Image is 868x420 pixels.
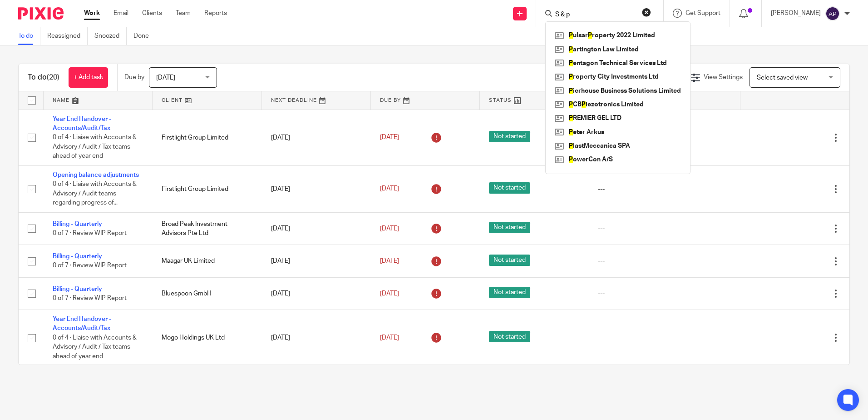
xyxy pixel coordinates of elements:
[124,73,144,82] p: Due by
[133,27,156,45] a: Done
[53,295,127,301] span: 0 of 7 · Review WIP Report
[153,110,261,165] td: Firstlight Group Limited
[380,225,399,232] span: [DATE]
[598,256,731,265] div: ---
[598,185,731,194] div: ---
[489,131,530,142] span: Not started
[153,277,261,310] td: Bluespoon GmbH
[53,221,102,227] a: Billing - Quarterly
[704,74,743,80] span: View Settings
[554,11,636,19] input: Search
[153,165,261,212] td: Firstlight Group Limited
[489,287,530,298] span: Not started
[113,9,128,18] a: Email
[380,134,399,140] span: [DATE]
[825,6,840,21] img: svg%3E
[686,10,720,16] span: Get Support
[94,27,127,45] a: Snoozed
[598,224,731,233] div: ---
[262,277,371,310] td: [DATE]
[380,335,399,341] span: [DATE]
[47,74,59,81] span: (20)
[53,181,137,206] span: 0 of 4 · Liaise with Accounts & Advisory / Audit teams regarding progress of...
[153,310,261,366] td: Mogo Holdings UK Ltd
[53,263,127,269] span: 0 of 7 · Review WIP Report
[53,172,139,178] a: Opening balance adjustments
[176,9,191,18] a: Team
[53,230,127,236] span: 0 of 7 · Review WIP Report
[53,335,137,360] span: 0 of 4 · Liaise with Accounts & Advisory / Audit / Tax teams ahead of year end
[142,9,162,18] a: Clients
[771,9,821,18] p: [PERSON_NAME]
[380,290,399,297] span: [DATE]
[262,165,371,212] td: [DATE]
[757,75,808,81] span: Select saved view
[598,289,731,298] div: ---
[642,8,651,17] button: Clear
[53,286,102,292] a: Billing - Quarterly
[204,9,227,18] a: Reports
[53,253,102,260] a: Billing - Quarterly
[598,333,731,342] div: ---
[489,182,530,194] span: Not started
[380,186,399,192] span: [DATE]
[153,212,261,245] td: Broad Peak Investment Advisors Pte Ltd
[489,255,530,266] span: Not started
[262,245,371,277] td: [DATE]
[262,310,371,366] td: [DATE]
[18,7,64,20] img: Pixie
[69,67,108,88] a: + Add task
[47,27,88,45] a: Reassigned
[262,212,371,245] td: [DATE]
[380,258,399,264] span: [DATE]
[84,9,100,18] a: Work
[489,331,530,342] span: Not started
[28,73,59,82] h1: To do
[18,27,40,45] a: To do
[53,134,137,159] span: 0 of 4 · Liaise with Accounts & Advisory / Audit / Tax teams ahead of year end
[53,316,111,331] a: Year End Handover - Accounts/Audit/Tax
[489,222,530,233] span: Not started
[262,110,371,165] td: [DATE]
[156,75,175,81] span: [DATE]
[53,116,111,131] a: Year End Handover - Accounts/Audit/Tax
[153,245,261,277] td: Maagar UK Limited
